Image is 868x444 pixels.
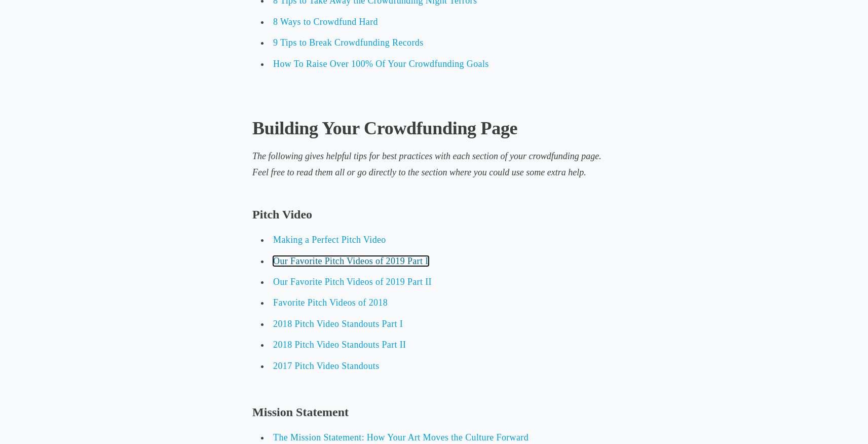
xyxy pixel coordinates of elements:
[273,256,428,266] a: Our Favorite Pitch Videos of 2019 Part I
[273,277,432,287] a: Our Favorite Pitch Videos of 2019 Part II
[273,38,423,48] a: 9 Tips to Break Crowdfunding Records
[252,118,517,138] b: Building Your Crowdfunding Page
[273,340,406,350] a: 2018 Pitch Video Standouts Part II
[252,208,312,221] b: Pitch Video
[273,361,379,371] a: 2017 Pitch Video Standouts
[273,235,386,245] a: Making a Perfect Pitch Video
[252,151,601,177] span: The following gives helpful tips for best practices with each section of your crowdfunding page. ...
[273,59,489,69] a: How To Raise Over 100% Of Your Crowdfunding Goals
[252,405,349,419] b: Mission Statement
[273,432,529,442] a: The Mission Statement: How Your Art Moves the Culture Forward
[273,17,378,27] a: 8 Ways to Crowdfund Hard
[273,319,403,329] a: 2018 Pitch Video Standouts Part I
[273,298,388,308] a: Favorite Pitch Videos of 2018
